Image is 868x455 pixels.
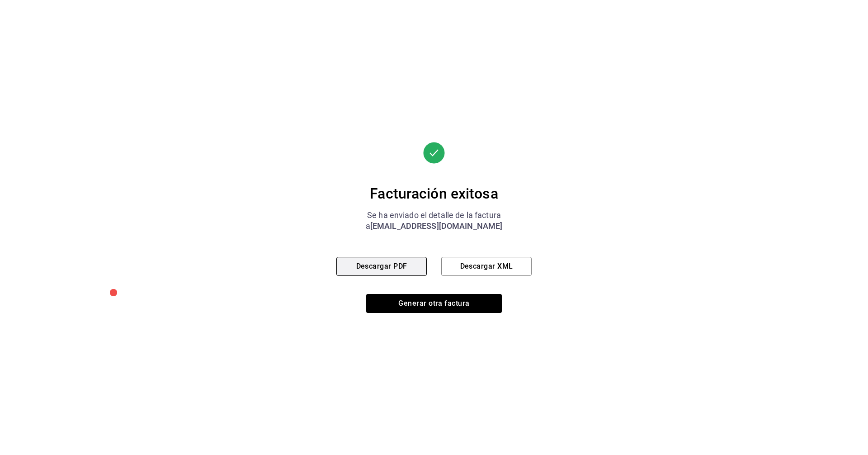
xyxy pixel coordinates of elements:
[441,257,532,276] button: Descargar XML
[336,210,532,221] div: Se ha enviado el detalle de la factura
[366,294,502,313] button: Generar otra factura
[336,221,532,232] div: a
[370,221,503,231] span: [EMAIL_ADDRESS][DOMAIN_NAME]
[336,257,427,276] button: Descargar PDF
[336,185,532,203] div: Facturación exitosa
